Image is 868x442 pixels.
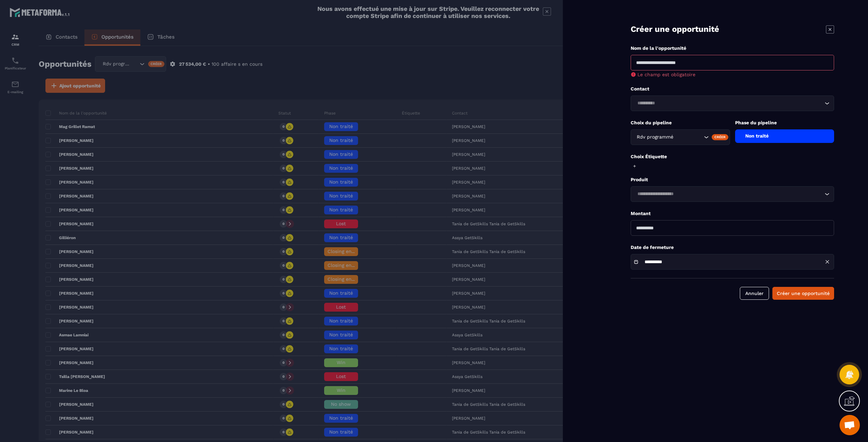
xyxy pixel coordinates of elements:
a: Ouvrir le chat [840,415,860,435]
div: Search for option [631,129,730,145]
div: Search for option [631,186,834,202]
span: Le champ est obligatoire [637,72,695,77]
span: Rdv programmé [635,133,675,141]
div: Search for option [631,96,834,111]
input: Search for option [635,190,823,198]
button: Annuler [740,287,769,300]
input: Search for option [635,100,823,107]
p: Choix du pipeline [631,120,730,126]
div: Créer [712,134,728,140]
p: Nom de la l'opportunité [631,45,834,51]
p: Montant [631,210,834,217]
input: Search for option [675,133,702,141]
p: Créer une opportunité [631,24,719,35]
p: Choix Étiquette [631,153,834,160]
p: Date de fermeture [631,244,834,251]
button: Créer une opportunité [772,287,834,300]
p: Contact [631,86,834,92]
p: Phase du pipeline [735,120,834,126]
p: Produit [631,176,834,183]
